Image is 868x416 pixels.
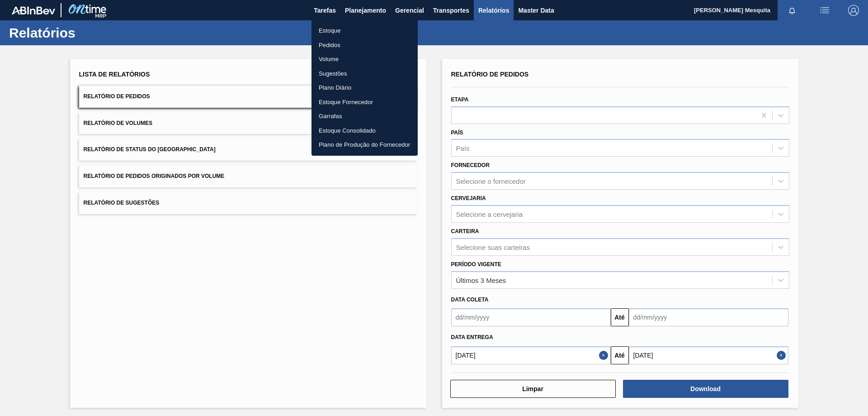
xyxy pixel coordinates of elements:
a: Estoque Fornecedor [311,95,418,110]
a: Estoque [311,24,418,38]
a: Plano de Produção do Fornecedor [311,138,418,152]
a: Pedidos [311,38,418,53]
a: Plano Diário [311,81,418,95]
a: Garrafas [311,109,418,124]
a: Volume [311,52,418,67]
a: Sugestões [311,67,418,81]
a: Estoque Consolidado [311,124,418,138]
